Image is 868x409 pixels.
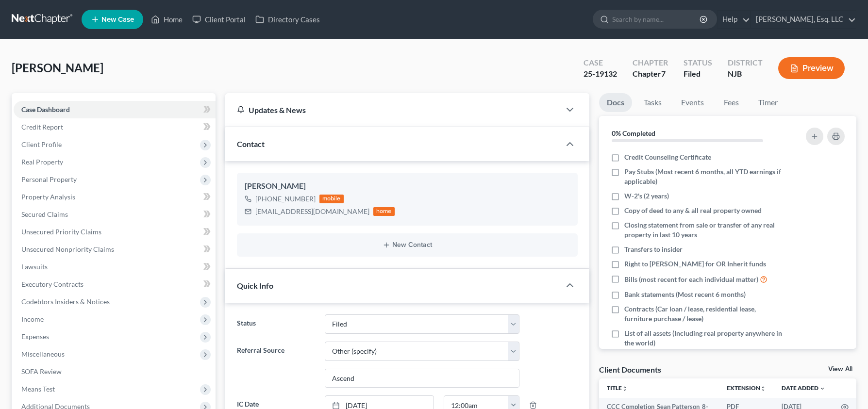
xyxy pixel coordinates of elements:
strong: 0% Completed [612,129,655,137]
span: Property Analysis [21,193,75,201]
input: Other Referral Source [325,369,519,388]
a: Events [673,93,712,112]
a: Secured Claims [14,206,216,223]
span: Copy of deed to any & all real property owned [624,206,762,215]
div: NJB [728,68,763,80]
a: Property Analysis [14,188,216,206]
span: W-2's (2 years) [624,191,669,201]
a: Docs [599,93,632,112]
a: Executory Contracts [14,276,216,293]
span: 7 [661,69,666,78]
span: Personal Property [21,175,77,183]
div: Case [584,57,617,68]
div: Client Documents [599,364,661,375]
span: Income [21,315,44,323]
i: unfold_more [622,386,628,392]
label: Status [232,314,320,334]
span: Real Property [21,158,63,166]
a: View All [828,366,852,373]
span: Contact [237,139,265,148]
div: [PERSON_NAME] [245,180,570,192]
div: Status [684,57,712,68]
a: Fees [716,93,747,112]
span: Case Dashboard [21,105,70,114]
span: Bank statements (Most recent 6 months) [624,290,746,299]
div: Filed [684,68,712,80]
span: Miscellaneous [21,350,65,358]
span: Unsecured Priority Claims [21,228,101,236]
a: Date Added expand_more [782,384,825,392]
span: Codebtors Insiders & Notices [21,297,110,306]
a: Tasks [636,93,669,112]
a: Timer [751,93,785,112]
span: Transfers to insider [624,245,683,254]
i: expand_more [819,386,825,392]
span: Expenses [21,332,49,341]
a: Credit Report [14,118,216,136]
span: Lawsuits [21,262,48,271]
span: Contracts (Car loan / lease, residential lease, furniture purchase / lease) [624,304,784,324]
a: Home [146,11,187,28]
button: Preview [778,57,845,79]
a: Extensionunfold_more [727,384,766,392]
span: Right to [PERSON_NAME] for OR Inherit funds [624,259,766,269]
div: home [373,207,395,216]
span: Pay Stubs (Most recent 6 months, all YTD earnings if applicable) [624,167,784,186]
a: Directory Cases [250,11,325,28]
span: Credit Counseling Certificate [624,152,711,162]
a: [PERSON_NAME], Esq. LLC [751,11,856,28]
span: Closing statement from sale or transfer of any real property in last 10 years [624,220,784,240]
div: Updates & News [237,105,549,115]
span: Secured Claims [21,210,68,218]
i: unfold_more [760,386,766,392]
div: [EMAIL_ADDRESS][DOMAIN_NAME] [255,207,369,216]
a: Lawsuits [14,258,216,276]
a: Client Portal [187,11,250,28]
span: List of all assets (Including real property anywhere in the world) [624,328,784,348]
span: Unsecured Nonpriority Claims [21,245,114,253]
a: Unsecured Priority Claims [14,223,216,241]
button: New Contact [245,241,570,249]
span: Quick Info [237,281,273,290]
a: Help [718,11,750,28]
div: District [728,57,763,68]
span: SOFA Review [21,367,62,376]
a: Unsecured Nonpriority Claims [14,241,216,258]
span: New Case [101,16,134,23]
div: 25-19132 [584,68,617,80]
a: Case Dashboard [14,101,216,118]
span: Credit Report [21,123,63,131]
span: Client Profile [21,140,62,148]
span: Means Test [21,385,55,393]
div: mobile [319,195,344,203]
div: [PHONE_NUMBER] [255,194,316,204]
span: [PERSON_NAME] [12,61,103,75]
label: Referral Source [232,342,320,388]
a: Titleunfold_more [607,384,628,392]
div: Chapter [633,57,668,68]
div: Chapter [633,68,668,80]
span: Bills (most recent for each individual matter) [624,275,758,284]
span: Executory Contracts [21,280,83,288]
a: SOFA Review [14,363,216,380]
input: Search by name... [612,10,701,28]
